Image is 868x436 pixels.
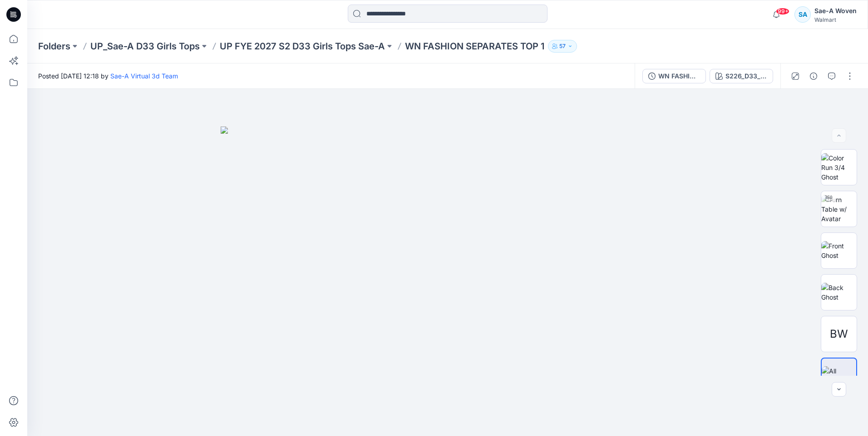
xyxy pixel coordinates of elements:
[821,153,857,182] img: Color Run 3/4 Ghost
[821,241,857,260] img: Front Ghost
[642,69,706,83] button: WN FASHION SEPARATES TOP 1_REMOVED BOW_FULL COLORWAYS
[548,40,577,53] button: 57
[821,195,857,223] img: Turn Table w/ Avatar
[821,283,857,302] img: Back Ghost
[90,40,200,53] a: UP_Sae-A D33 Girls Tops
[725,71,767,81] div: S226_D33_WN_Seaside Checks V1_CW6_Vivid White_Earthen Khaki_WM_MILLSHEET
[220,40,385,53] a: UP FYE 2027 S2 D33 Girls Tops Sae-A
[806,69,821,83] button: Details
[814,16,857,23] div: Walmart
[405,40,544,53] p: WN FASHION SEPARATES TOP 1
[559,41,566,51] p: 57
[830,326,848,342] span: BW
[221,126,675,436] img: eyJhbGciOiJIUzI1NiIsImtpZCI6IjAiLCJzbHQiOiJzZXMiLCJ0eXAiOiJKV1QifQ.eyJkYXRhIjp7InR5cGUiOiJzdG9yYW...
[38,71,178,81] span: Posted [DATE] 12:18 by
[814,5,857,16] div: Sae-A Woven
[822,366,856,385] img: All colorways
[38,40,70,53] a: Folders
[110,72,178,80] a: Sae-A Virtual 3d Team
[710,69,773,83] button: S226_D33_WN_Seaside Checks V1_CW6_Vivid White_Earthen Khaki_WM_MILLSHEET
[776,8,789,15] span: 99+
[794,6,811,23] div: SA
[658,71,700,81] div: WN FASHION SEPARATES TOP 1_REMOVED BOW_FULL COLORWAYS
